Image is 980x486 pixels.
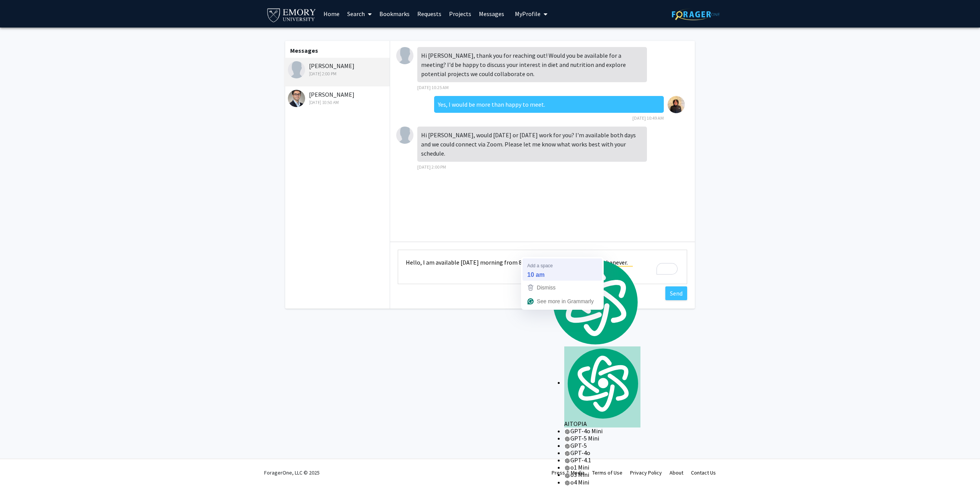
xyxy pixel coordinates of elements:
div: [DATE] 10:50 AM [288,99,388,106]
div: o3 Mini [564,471,640,478]
a: Messages [475,0,508,27]
div: GPT-5 Mini [564,435,640,442]
img: Gabriel Santiago [668,96,685,113]
img: gpt-black.svg [564,450,570,457]
div: [PERSON_NAME] [288,61,388,77]
a: Requests [413,0,445,27]
img: Runze Yan [396,47,413,64]
a: Contact Us [691,469,716,476]
div: ForagerOne, LLC © 2025 [264,459,320,486]
div: GPT-5 [564,442,640,449]
div: [DATE] 2:00 PM [288,70,388,77]
a: Home [320,0,343,27]
img: gpt-black.svg [564,458,570,464]
img: Charles Bou-Nader [288,90,305,107]
span: [DATE] 2:00 PM [417,164,446,170]
img: gpt-black.svg [564,473,570,479]
a: Privacy Policy [630,469,662,476]
img: gpt-black.svg [564,436,570,442]
div: AITOPIA [564,346,640,427]
img: Emory University Logo [266,6,317,23]
a: Bookmarks [376,0,413,27]
div: GPT-4o Mini [564,427,640,435]
iframe: Chat [6,452,33,480]
img: logo.svg [564,346,640,421]
div: o4 Mini [564,479,640,486]
div: o1 Mini [564,464,640,471]
img: gpt-black.svg [564,429,570,435]
textarea: To enrich screen reader interactions, please activate Accessibility in Grammarly extension settings [398,250,687,284]
span: [DATE] 10:25 AM [417,85,449,90]
b: Messages [290,47,318,54]
img: Runze Yan [288,61,305,78]
div: GPT-4.1 [564,457,640,464]
a: Projects [445,0,475,27]
span: [DATE] 10:49 AM [632,115,664,121]
span: My Profile [515,10,541,18]
a: About [670,469,683,476]
div: GPT-4o [564,449,640,457]
div: Yes, I would be more than happy to meet. [434,96,664,113]
a: Search [343,0,376,27]
div: Hi [PERSON_NAME], thank you for reaching out! Would you be available for a meeting? I'd be happy ... [417,47,647,82]
button: Send [665,286,687,300]
img: ForagerOne Logo [672,8,720,20]
img: Runze Yan [396,127,413,144]
img: gpt-black.svg [564,443,570,449]
div: Hi [PERSON_NAME], would [DATE] or [DATE] work for you? I'm available both days and we could conne... [417,127,647,162]
img: gpt-black.svg [564,480,570,486]
div: [PERSON_NAME] [288,90,388,106]
img: gpt-black.svg [564,465,570,471]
